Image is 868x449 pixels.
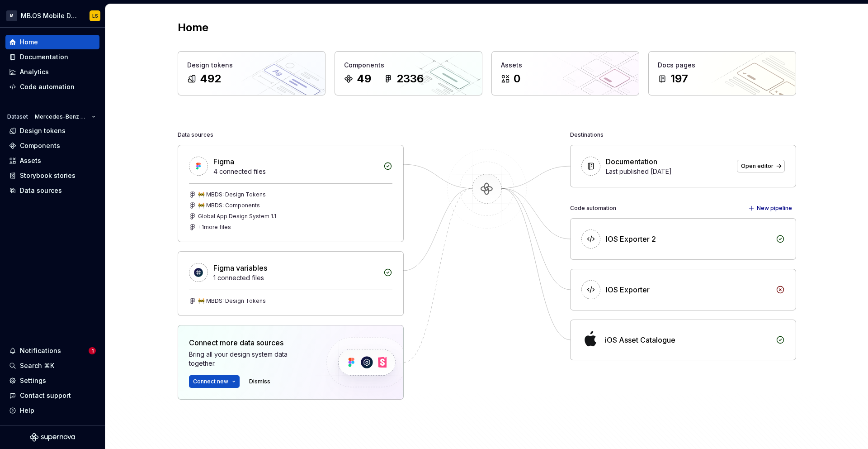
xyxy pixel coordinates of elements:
div: Components [344,61,473,70]
div: Documentation [20,53,68,62]
div: Assets [20,156,41,165]
div: 2336 [396,72,424,86]
button: Dismiss [245,375,274,388]
div: Code automation [20,82,75,91]
a: Assets0 [491,51,639,96]
div: Design tokens [187,61,316,70]
div: Figma variables [213,263,267,273]
a: Storybook stories [5,168,99,183]
div: LS [92,12,98,19]
button: Connect new [189,375,240,388]
div: MB.OS Mobile Design System [21,11,79,20]
div: Help [20,406,34,415]
div: 🚧 MBDS: Design Tokens [198,191,266,198]
div: 49 [357,72,371,86]
a: Figma4 connected files🚧 MBDS: Design Tokens🚧 MBDS: ComponentsGlobal App Design System 1.1+1more f... [178,145,404,242]
a: Settings [5,373,99,388]
div: Last published [DATE] [606,167,731,176]
div: Search ⌘K [20,361,54,370]
a: Home [5,35,99,49]
div: 🚧 MBDS: Design Tokens [198,297,266,305]
div: Settings [20,376,46,385]
div: Assets [501,61,630,70]
div: IOS Exporter [606,284,650,295]
div: Destinations [570,129,604,141]
div: 4 connected files [213,167,378,176]
a: Assets [5,153,99,168]
div: 1 connected files [213,273,378,282]
div: Docs pages [658,61,787,70]
a: Components492336 [335,51,482,96]
a: Components [5,139,99,153]
div: 492 [200,72,221,86]
span: Connect new [193,378,228,385]
div: Analytics [20,67,49,76]
div: Dataset [7,113,28,120]
h2: Home [178,20,208,35]
button: MMB.OS Mobile Design SystemLS [2,6,103,25]
a: Design tokens492 [178,51,325,96]
button: Help [5,403,99,418]
a: Code automation [5,80,99,94]
div: Documentation [606,156,657,167]
span: New pipeline [757,205,792,212]
svg: Supernova Logo [30,433,75,442]
a: Docs pages197 [648,51,796,96]
div: + 1 more files [198,224,231,231]
a: Open editor [737,160,785,172]
div: Global App Design System 1.1 [198,213,276,220]
span: Mercedes-Benz 2.0 [35,113,88,120]
button: New pipeline [745,202,796,215]
div: Home [20,38,38,47]
div: Design tokens [20,126,66,135]
div: Data sources [20,186,62,195]
div: Components [20,141,60,150]
a: Data sources [5,183,99,198]
div: Connect more data sources [189,337,311,348]
a: Design tokens [5,124,99,138]
div: 🚧 MBDS: Components [198,202,260,209]
button: Mercedes-Benz 2.0 [31,110,99,123]
div: Contact support [20,391,71,400]
div: Notifications [20,346,61,355]
button: Contact support [5,388,99,403]
span: Dismiss [249,378,270,385]
div: M [6,10,17,21]
button: Notifications1 [5,344,99,358]
div: Code automation [570,202,616,215]
a: Analytics [5,65,99,79]
div: Data sources [178,129,213,141]
span: Open editor [741,162,774,170]
div: 197 [670,72,688,86]
div: iOS Asset Catalogue [605,334,675,345]
div: 0 [514,72,520,86]
span: 1 [89,347,96,354]
a: Figma variables1 connected files🚧 MBDS: Design Tokens [178,251,404,316]
a: Documentation [5,50,99,64]
div: Bring all your design system data together. [189,350,311,368]
div: Storybook stories [20,171,75,180]
button: Search ⌘K [5,358,99,373]
div: IOS Exporter 2 [606,234,656,244]
div: Figma [213,156,234,167]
